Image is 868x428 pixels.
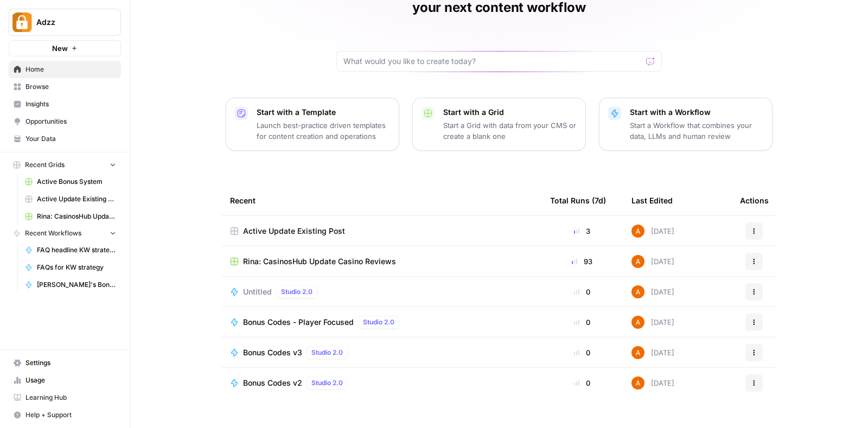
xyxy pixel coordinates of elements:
[550,286,614,297] div: 0
[631,285,644,298] img: 1uqwqwywk0hvkeqipwlzjk5gjbnq
[9,61,121,78] a: Home
[25,228,81,238] span: Recent Workflows
[9,40,121,56] button: New
[630,107,763,118] p: Start with a Workflow
[630,120,763,142] p: Start a Workflow that combines your data, LLMs and human review
[9,157,121,173] button: Recent Grids
[631,346,644,359] img: 1uqwqwywk0hvkeqipwlzjk5gjbnq
[550,317,614,328] div: 0
[9,372,121,389] a: Usage
[631,376,644,389] img: 1uqwqwywk0hvkeqipwlzjk5gjbnq
[37,245,116,255] span: FAQ headline KW strategy
[20,190,121,208] a: Active Update Existing Post
[243,378,302,388] span: Bonus Codes v2
[243,347,302,358] span: Bonus Codes v3
[631,346,674,359] div: [DATE]
[230,256,533,267] a: Rina: CasinosHub Update Casino Reviews
[243,226,345,237] span: Active Update Existing Post
[343,56,642,67] input: What would you like to create today?
[20,241,121,259] a: FAQ headline KW strategy
[631,316,644,329] img: 1uqwqwywk0hvkeqipwlzjk5gjbnq
[550,347,614,358] div: 0
[281,287,312,297] span: Studio 2.0
[230,346,533,359] a: Bonus Codes v3Studio 2.0
[20,276,121,293] a: [PERSON_NAME]'s Bonus Text Creation [PERSON_NAME]
[37,280,116,290] span: [PERSON_NAME]'s Bonus Text Creation [PERSON_NAME]
[25,82,116,92] span: Browse
[25,393,116,403] span: Learning Hub
[37,177,116,187] span: Active Bonus System
[631,255,674,268] div: [DATE]
[631,225,674,238] div: [DATE]
[9,225,121,241] button: Recent Workflows
[25,160,65,170] span: Recent Grids
[9,389,121,406] a: Learning Hub
[230,226,533,237] a: Active Update Existing Post
[25,134,116,144] span: Your Data
[230,376,533,389] a: Bonus Codes v2Studio 2.0
[9,130,121,148] a: Your Data
[25,358,116,368] span: Settings
[37,194,116,204] span: Active Update Existing Post
[311,348,343,357] span: Studio 2.0
[9,9,121,36] button: Workspace: Adzz
[243,256,396,267] span: Rina: CasinosHub Update Casino Reviews
[550,378,614,388] div: 0
[550,256,614,267] div: 93
[9,78,121,95] a: Browse
[740,186,769,215] div: Actions
[311,378,343,388] span: Studio 2.0
[25,65,116,74] span: Home
[631,316,674,329] div: [DATE]
[243,317,354,328] span: Bonus Codes - Player Focused
[230,285,533,298] a: UntitledStudio 2.0
[243,286,272,297] span: Untitled
[25,117,116,126] span: Opportunities
[36,17,102,28] span: Adzz
[37,263,116,272] span: FAQs for KW strategy
[20,208,121,225] a: Rina: CasinosHub Update Casino Reviews
[9,113,121,130] a: Opportunities
[599,98,773,151] button: Start with a WorkflowStart a Workflow that combines your data, LLMs and human review
[230,186,533,215] div: Recent
[257,107,390,118] p: Start with a Template
[631,225,644,238] img: 1uqwqwywk0hvkeqipwlzjk5gjbnq
[443,107,577,118] p: Start with a Grid
[25,99,116,109] span: Insights
[226,98,399,151] button: Start with a TemplateLaunch best-practice driven templates for content creation and operations
[550,186,606,215] div: Total Runs (7d)
[12,12,32,32] img: Adzz Logo
[230,316,533,329] a: Bonus Codes - Player FocusedStudio 2.0
[25,375,116,385] span: Usage
[37,212,116,221] span: Rina: CasinosHub Update Casino Reviews
[631,285,674,298] div: [DATE]
[25,410,116,420] span: Help + Support
[20,259,121,276] a: FAQs for KW strategy
[631,255,644,268] img: 1uqwqwywk0hvkeqipwlzjk5gjbnq
[257,120,390,142] p: Launch best-practice driven templates for content creation and operations
[443,120,577,142] p: Start a Grid with data from your CMS or create a blank one
[9,406,121,424] button: Help + Support
[20,173,121,190] a: Active Bonus System
[631,376,674,389] div: [DATE]
[9,95,121,113] a: Insights
[631,186,673,215] div: Last Edited
[412,98,586,151] button: Start with a GridStart a Grid with data from your CMS or create a blank one
[550,226,614,237] div: 3
[52,43,68,54] span: New
[9,354,121,372] a: Settings
[363,317,394,327] span: Studio 2.0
